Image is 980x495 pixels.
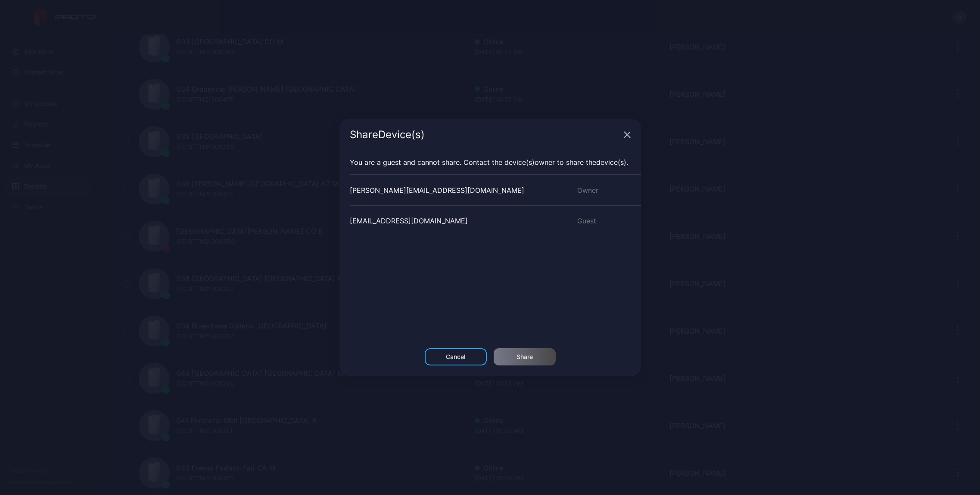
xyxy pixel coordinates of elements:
[567,216,641,226] div: Guest
[350,130,620,140] div: Share Device (s)
[494,348,556,365] button: Share
[425,348,487,365] button: Cancel
[504,158,535,167] span: Device (s)
[446,353,465,360] div: Cancel
[596,158,626,167] span: Device (s)
[567,185,641,195] div: Owner
[516,353,533,360] div: Share
[350,157,631,167] p: You are a guest and cannot share. Contact the owner to share the .
[350,185,524,195] div: [PERSON_NAME][EMAIL_ADDRESS][DOMAIN_NAME]
[350,216,468,226] div: [EMAIL_ADDRESS][DOMAIN_NAME]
